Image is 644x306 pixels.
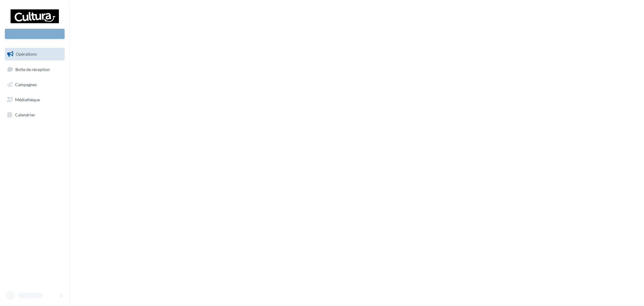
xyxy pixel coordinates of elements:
span: Calendrier [15,112,35,117]
span: Opérations [16,51,37,57]
a: Boîte de réception [4,63,66,76]
span: Boîte de réception [15,67,50,72]
div: Nouvelle campagne [5,29,65,39]
a: Calendrier [4,109,66,121]
a: Opérations [4,48,66,60]
span: Campagnes [15,82,37,87]
a: Campagnes [4,78,66,91]
span: Médiathèque [15,97,40,102]
a: Médiathèque [4,93,66,106]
